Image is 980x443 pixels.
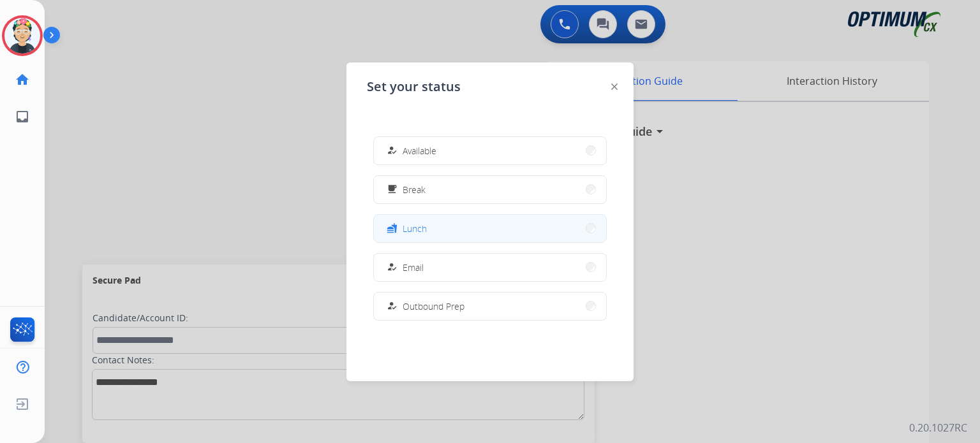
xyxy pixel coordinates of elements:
mat-icon: fastfood [387,223,397,234]
mat-icon: how_to_reg [387,301,397,312]
button: Available [374,137,606,164]
span: Break [403,183,426,196]
button: Break [374,176,606,203]
span: Outbound Prep [403,300,464,313]
mat-icon: inbox [15,109,30,124]
img: avatar [4,18,40,54]
mat-icon: home [15,72,30,87]
span: Lunch [403,222,427,235]
span: Available [403,144,436,157]
button: Lunch [374,215,606,242]
span: Set your status [367,78,461,96]
p: 0.20.1027RC [909,420,967,435]
span: Email [403,261,424,274]
button: Outbound Prep [374,293,606,320]
mat-icon: how_to_reg [387,262,397,273]
mat-icon: free_breakfast [387,184,397,195]
img: close-button [611,84,618,90]
button: Email [374,254,606,281]
mat-icon: how_to_reg [387,145,397,156]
